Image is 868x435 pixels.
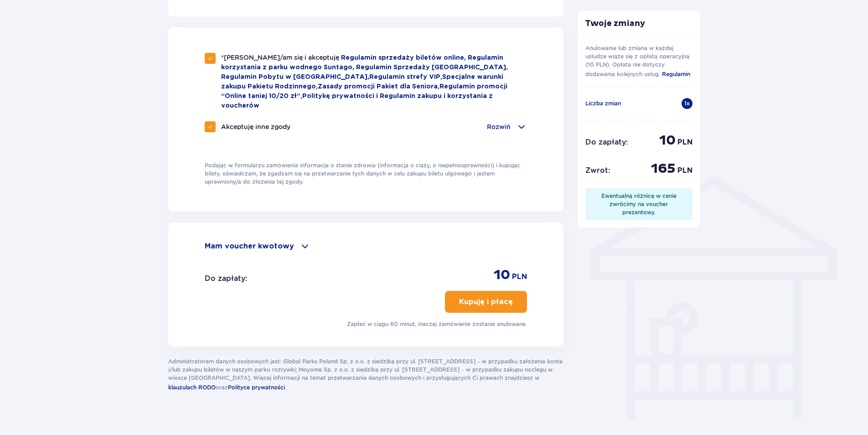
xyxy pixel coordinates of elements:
[369,74,440,80] a: Regulamin strefy VIP
[593,192,686,217] div: Ewentualną różnicę w cenie zwrócimy na voucher prezentowy.
[168,357,563,392] p: Administratorem danych osobowych jest: Global Parks Poland Sp. z o.o. z siedzibą przy ul. [STREET...
[578,18,700,29] p: Twoje zmiany
[221,122,290,131] p: Akceptuję inne zgody
[512,272,527,282] span: PLN
[356,64,508,71] a: Regulamin Sprzedaży [GEOGRAPHIC_DATA],
[651,160,676,177] span: 165
[228,382,285,392] a: Polityce prywatności
[682,98,692,109] div: 1 x
[205,241,294,251] p: Mam voucher kwotowy
[168,382,216,392] a: klauzulach RODO
[341,55,468,61] a: Regulamin sprzedaży biletów online,
[445,291,527,313] button: Kupuję i płacę
[487,122,511,131] p: Rozwiń
[585,99,621,108] p: Liczba zmian
[205,274,247,284] p: Do zapłaty :
[459,297,513,307] p: Kupuję i płacę
[221,54,341,61] span: *[PERSON_NAME]/am się i akceptuję
[376,93,380,99] span: i
[585,166,610,176] p: Zwrot :
[677,137,692,147] span: PLN
[228,384,285,391] span: Polityce prywatności
[585,44,693,79] p: Anulowanie lub zmiana w każdej usłudze wiąże się z opłatą operacyjną (10 PLN). Opłata nie dotyczy...
[662,71,690,78] span: Regulamin
[677,166,692,176] span: PLN
[585,137,628,147] p: Do zapłaty :
[221,53,527,110] p: , , , ,
[168,384,216,391] span: klauzulach RODO
[659,132,676,149] span: 10
[221,74,369,80] a: Regulamin Pobytu w [GEOGRAPHIC_DATA],
[205,161,527,186] p: Podając w formularzu zamówienia informacje o stanie zdrowia (informacja o ciąży, o niepełnosprawn...
[302,93,374,99] a: Politykę prywatności
[347,320,527,328] p: Zapłać w ciągu 60 minut, inaczej zamówienie zostanie anulowane.
[494,266,510,284] span: 10
[318,83,438,90] a: Zasady promocji Pakiet dla Seniora
[662,69,690,79] a: Regulamin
